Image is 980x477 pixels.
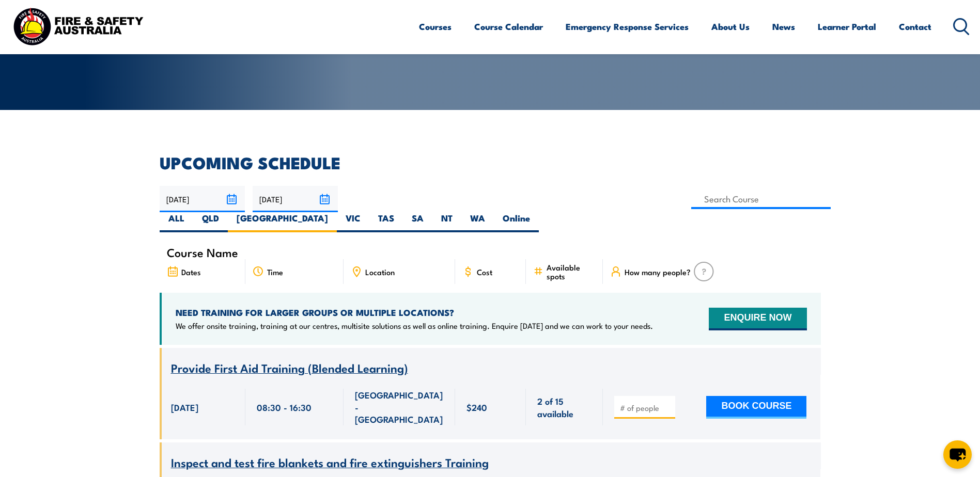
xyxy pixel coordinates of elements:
span: Provide First Aid Training (Blended Learning) [171,359,408,376]
span: Inspect and test fire blankets and fire extinguishers Training [171,453,489,471]
label: WA [461,212,494,232]
h4: NEED TRAINING FOR LARGER GROUPS OR MULTIPLE LOCATIONS? [176,307,653,318]
label: ALL [160,212,193,232]
label: Online [494,212,539,232]
input: From date [160,186,245,212]
label: NT [432,212,461,232]
label: [GEOGRAPHIC_DATA] [228,212,337,232]
span: Course Name [167,248,238,257]
h2: UPCOMING SCHEDULE [160,155,821,169]
a: Emergency Response Services [566,13,689,40]
span: [DATE] [171,401,198,413]
span: Dates [181,267,201,276]
span: [GEOGRAPHIC_DATA] - [GEOGRAPHIC_DATA] [355,389,444,425]
p: We offer onsite training, training at our centres, multisite solutions as well as online training... [176,321,653,331]
button: chat-button [943,440,972,469]
a: News [772,13,795,40]
input: To date [253,186,338,212]
label: VIC [337,212,369,232]
input: # of people [620,403,672,413]
a: Contact [899,13,931,40]
label: QLD [193,212,228,232]
label: TAS [369,212,403,232]
span: Location [365,267,395,276]
a: Courses [419,13,452,40]
span: 08:30 - 16:30 [257,401,312,413]
a: Learner Portal [818,13,876,40]
button: ENQUIRE NOW [709,308,806,330]
label: SA [403,212,432,232]
input: Search Course [691,189,831,209]
a: About Us [711,13,750,40]
span: Cost [477,267,492,276]
span: How many people? [625,267,691,276]
a: Provide First Aid Training (Blended Learning) [171,362,408,375]
span: Available spots [547,263,596,280]
a: Inspect and test fire blankets and fire extinguishers Training [171,456,489,469]
span: 2 of 15 available [537,395,592,419]
a: Course Calendar [474,13,543,40]
button: BOOK COURSE [706,396,806,419]
span: $240 [466,401,487,413]
span: Time [267,267,283,276]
